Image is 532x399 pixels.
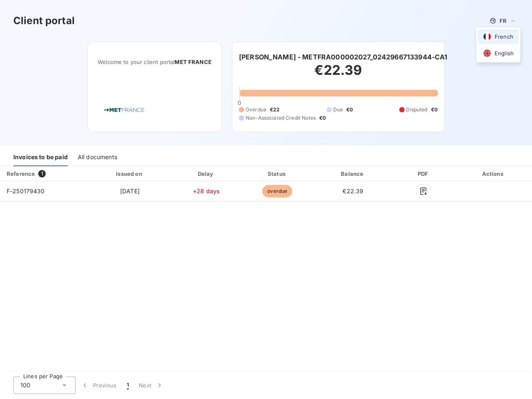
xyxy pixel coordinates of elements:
h2: €22.39 [239,62,438,87]
span: overdue [262,185,292,197]
span: +28 days [193,187,220,195]
div: Invoices to be paid [13,149,68,166]
span: €0 [346,106,353,113]
h3: Client portal [13,13,75,28]
span: €0 [431,106,438,113]
span: 0 [238,99,241,106]
span: €22.39 [342,187,363,195]
span: 100 [20,381,30,389]
div: PDF [394,170,453,178]
button: Previous [76,377,122,394]
span: Overdue [246,106,266,113]
span: Non-Associated Credit Notes [246,114,316,122]
div: Actions [456,170,530,178]
span: [DATE] [120,187,140,195]
h6: [PERSON_NAME] - METFRA000002027_02429667133944-CA1 [239,52,448,62]
span: 1 [38,170,46,177]
span: F-250179430 [7,187,45,195]
img: Company logo [98,98,151,122]
span: FR [500,17,506,24]
span: Disputed [406,106,427,113]
span: MET FRANCE [175,59,212,65]
div: Status [243,170,312,178]
span: Welcome to your client portal [98,59,212,65]
span: €22 [270,106,280,113]
div: Delay [173,170,239,178]
div: Reference [7,170,35,177]
button: Next [134,377,169,394]
span: English [495,49,514,57]
span: Due [333,106,343,113]
div: Issued on [90,170,170,178]
div: Balance [315,170,391,178]
span: 1 [127,381,129,389]
span: €0 [319,114,326,122]
div: All documents [78,149,117,166]
span: French [495,33,513,41]
button: 1 [122,377,134,394]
